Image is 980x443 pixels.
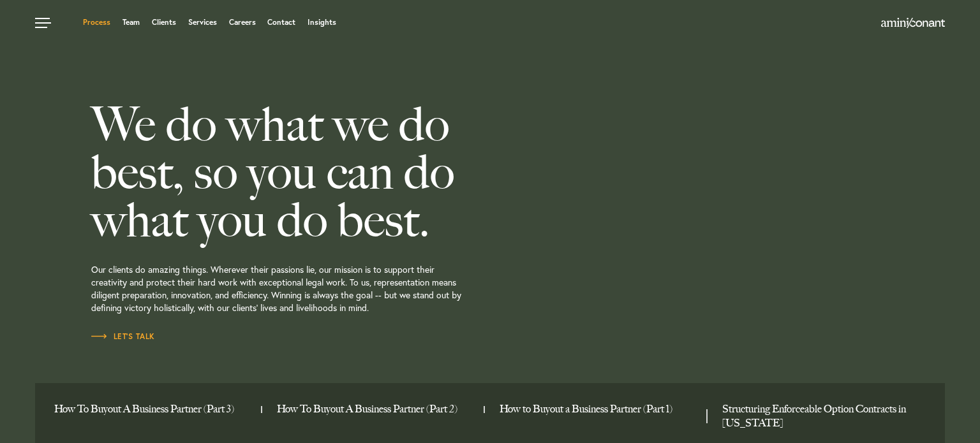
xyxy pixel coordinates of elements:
a: Process [83,18,110,26]
a: Team [122,18,140,26]
p: Our clients do amazing things. Wherever their passions lie, our mission is to support their creat... [91,244,562,330]
a: Let’s Talk [91,330,155,343]
img: Amini & Conant [881,18,945,28]
a: Clients [152,18,176,26]
a: Careers [229,18,256,26]
a: How To Buyout A Business Partner (Part 3) [54,402,251,416]
a: Insights [308,18,336,26]
a: Contact [267,18,295,26]
a: How to Buyout a Business Partner (Part 1) [500,402,697,416]
h2: We do what we do best, so you can do what you do best. [91,101,562,244]
a: Structuring Enforceable Option Contracts in Texas [722,402,919,430]
span: Let’s Talk [91,333,155,340]
a: Services [188,18,217,26]
a: How To Buyout A Business Partner (Part 2) [277,402,474,416]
